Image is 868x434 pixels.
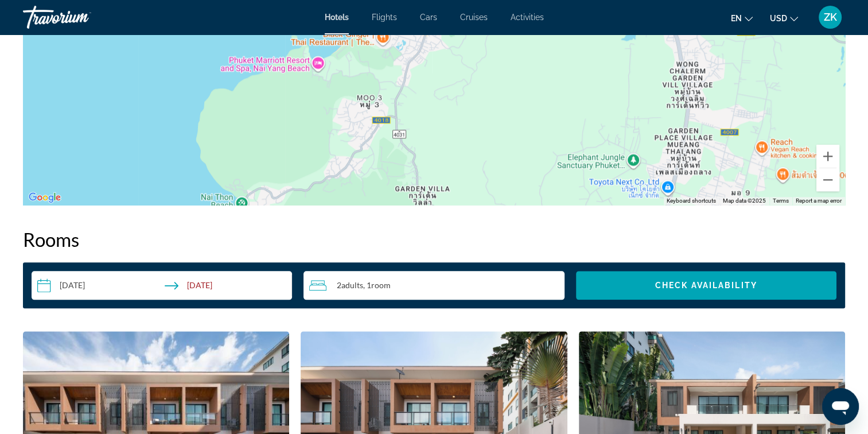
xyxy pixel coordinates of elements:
[32,271,836,300] div: Search widget
[26,190,64,205] a: Open this area in Google Maps (opens a new window)
[372,13,397,22] a: Flights
[371,280,391,290] span: Room
[731,14,742,23] span: en
[420,13,437,22] a: Cars
[773,197,789,204] a: Terms (opens in new tab)
[815,5,845,29] button: User Menu
[731,10,753,26] button: Change language
[667,197,716,205] button: Keyboard shortcuts
[723,197,766,204] span: Map data ©2025
[363,281,391,290] span: , 1
[325,13,349,22] a: Hotels
[303,271,564,300] button: Travelers: 2 adults, 0 children
[770,10,798,26] button: Change currency
[26,190,64,205] img: Google
[655,281,757,290] span: Check Availability
[816,168,839,191] button: Zoom out
[816,145,839,168] button: Zoom in
[824,11,837,23] span: ZK
[770,14,787,23] span: USD
[822,388,859,425] iframe: Button to launch messaging window
[511,13,544,22] a: Activities
[23,2,138,32] a: Travorium
[796,197,842,204] a: Report a map error
[32,271,292,300] button: Check-in date: Oct 23, 2025 Check-out date: Oct 30, 2025
[337,281,363,290] span: 2
[576,271,836,300] button: Check Availability
[23,228,845,251] h2: Rooms
[460,13,488,22] a: Cruises
[341,280,363,290] span: Adults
